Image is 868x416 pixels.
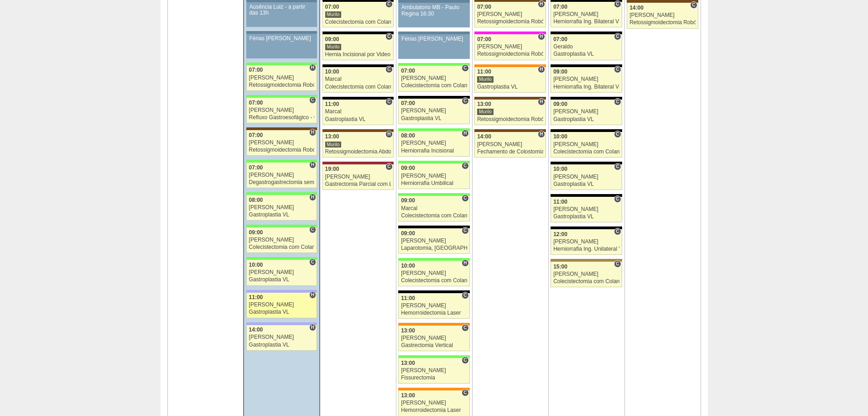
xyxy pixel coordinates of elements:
a: H 07:00 [PERSON_NAME] Retossigmoidectomia Robótica [474,2,546,27]
div: Key: Christóvão da Gama [246,290,317,293]
span: 10:00 [553,166,567,172]
a: C 09:00 [PERSON_NAME] Laparotomia, [GEOGRAPHIC_DATA], Drenagem, Bridas VL [398,228,469,254]
div: Gastroplastia VL [553,51,619,57]
a: H 14:00 [PERSON_NAME] Gastroplastia VL [246,325,317,351]
div: Férias [PERSON_NAME] [249,36,314,42]
div: Key: Blanc [322,32,394,34]
span: 07:00 [325,4,339,10]
span: Consultório [462,162,468,169]
span: 07:00 [477,4,491,10]
span: Consultório [614,260,621,268]
div: Key: Brasil [246,95,317,98]
div: Herniorrafia Umbilical [401,180,467,186]
span: Consultório [614,228,621,235]
div: [PERSON_NAME] [401,270,467,276]
div: Key: Blanc [398,226,469,228]
div: Key: Blanc [551,226,622,229]
div: [PERSON_NAME] [249,269,315,275]
div: Key: Brasil [246,63,317,65]
div: [PERSON_NAME] [401,400,467,406]
a: C 09:00 [PERSON_NAME] Herniorrafia Umbilical [398,163,469,189]
a: C 11:00 [PERSON_NAME] Hemorroidectomia Laser [398,293,469,319]
div: Refluxo Gastroesofágico - Cirurgia VL [249,115,315,121]
div: Key: Brasil [398,161,469,163]
div: Key: Brasil [398,258,469,261]
span: Consultório [385,163,392,170]
div: Colecistectomia com Colangiografia VL [401,278,467,284]
a: C 14:00 [PERSON_NAME] Retossigmoidectomia Robótica [627,3,698,28]
span: Consultório [614,163,621,170]
div: Key: São Luiz - SCS [398,323,469,326]
span: Consultório [462,324,468,332]
div: Murilo [325,11,342,18]
div: Key: Santa Joana [322,129,394,132]
div: Hemorroidectomia Laser [401,310,467,316]
div: Gastroplastia VL [401,116,467,121]
span: 14:00 [629,5,644,11]
a: H 11:00 Murilo Gastroplastia VL [474,67,546,93]
span: Consultório [385,33,392,40]
span: 10:00 [553,133,567,140]
a: C 09:00 Marcal Colecistectomia com Colangiografia VL [398,196,469,221]
a: H 07:00 [PERSON_NAME] Retossigmoidectomia Robótica [474,34,546,60]
a: C 11:00 Marcal Gastroplastia VL [322,100,394,125]
div: Key: Blanc [551,32,622,34]
div: Herniorrafia Incisional [401,148,467,154]
span: Consultório [385,98,392,105]
span: 11:00 [477,68,491,75]
div: Key: Blanc [551,194,622,197]
div: Murilo [325,141,342,148]
div: [PERSON_NAME] [477,142,543,147]
div: Key: Blanc [551,64,622,67]
div: Retossigmoidectomia Robótica [477,51,543,57]
span: Consultório [462,195,468,202]
span: 13:00 [401,392,415,399]
div: Fissurectomia [401,375,467,381]
div: Herniorrafia Ing. Bilateral VL [553,19,619,25]
div: Ausência Luiz - a partir das 13h [249,4,314,16]
div: [PERSON_NAME] [553,271,619,277]
div: Gastroplastia VL [477,84,543,90]
a: C 10:00 Marcal Colecistectomia com Colangiografia VL [322,67,394,93]
div: [PERSON_NAME] [553,174,619,180]
div: Key: Aviso [398,32,469,34]
span: 11:00 [401,295,415,301]
div: [PERSON_NAME] [401,303,467,309]
span: 07:00 [249,164,263,171]
div: [PERSON_NAME] [401,368,467,374]
div: Marcal [325,109,391,115]
a: C 19:00 [PERSON_NAME] Gastrectomia Parcial com Linfadenectomia [322,164,394,190]
div: [PERSON_NAME] [325,174,391,180]
div: Key: Brasil [398,355,469,358]
span: Consultório [462,64,468,72]
div: [PERSON_NAME] [249,237,315,243]
div: Key: São Luiz - SCS [474,64,546,67]
a: C 09:00 [PERSON_NAME] Gastroplastia VL [551,100,622,125]
div: [PERSON_NAME] [629,12,696,18]
span: Consultório [462,292,468,299]
div: Gastroplastia VL [325,116,391,122]
span: Consultório [385,0,392,8]
a: C 07:00 [PERSON_NAME] Gastroplastia VL [398,99,469,124]
span: 08:00 [401,132,415,139]
div: Herniorrafia Ing. Bilateral VL [553,84,619,90]
span: 10:00 [249,262,263,268]
div: Férias [PERSON_NAME] [401,36,467,42]
a: H 14:00 [PERSON_NAME] Fechamento de Colostomia ou Enterostomia [474,132,546,158]
span: Hospital [385,131,392,138]
span: 12:00 [553,231,567,237]
div: [PERSON_NAME] [401,238,467,244]
a: C 12:00 [PERSON_NAME] Herniorrafia Ing. Unilateral VL [551,229,622,255]
div: [PERSON_NAME] [477,11,543,17]
span: 14:00 [477,133,491,140]
div: Degastrogastrectomia sem vago [249,179,315,185]
span: 10:00 [401,263,415,269]
div: Key: Oswaldo Cruz Paulista [551,259,622,262]
span: Consultório [614,0,621,8]
span: 13:00 [477,101,491,107]
div: Gastroplastia VL [553,116,619,122]
div: Hernia Incisional por Video [325,52,391,58]
span: Hospital [538,98,545,105]
span: 07:00 [553,36,567,42]
span: 19:00 [325,166,339,172]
